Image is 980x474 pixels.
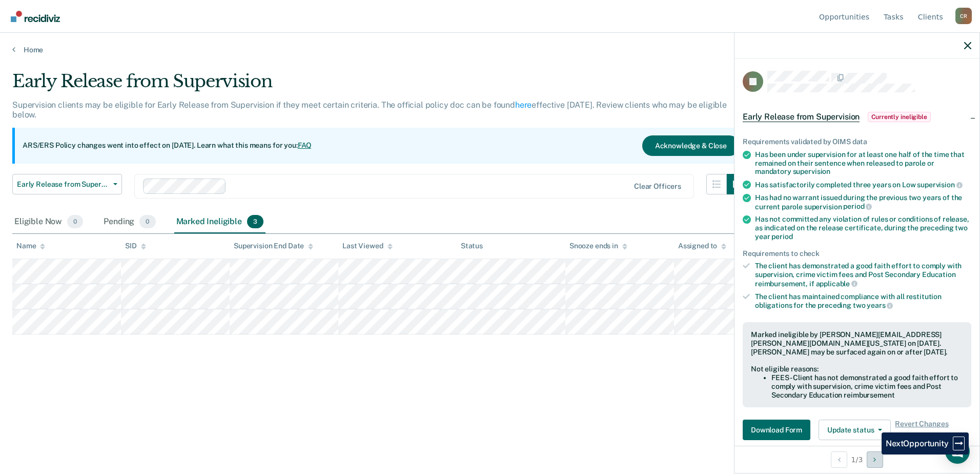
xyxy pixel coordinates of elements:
[23,141,312,151] p: ARS/ERS Policy changes went into effect on [DATE]. Learn what this means for you:
[734,446,979,473] div: 1 / 3
[867,451,883,468] button: Next Opportunity
[642,135,740,156] button: Acknowledge & Close
[101,211,157,233] div: Pending
[125,242,146,250] div: SID
[868,112,931,122] span: Currently ineligible
[751,330,963,356] div: Marked ineligible by [PERSON_NAME][EMAIL_ADDRESS][PERSON_NAME][DOMAIN_NAME][US_STATE] on [DATE]. ...
[12,211,85,233] div: Eligible Now
[678,242,726,250] div: Assigned to
[569,242,627,250] div: Snooze ends in
[955,8,972,24] button: Profile dropdown button
[174,211,266,233] div: Marked Ineligible
[67,215,83,228] span: 0
[755,180,971,189] div: Has satisfactorily completed three years on Low
[755,193,971,211] div: Has had no warrant issued during the previous two years of the current parole supervision
[12,45,968,54] a: Home
[734,101,979,133] div: Early Release from SupervisionCurrently ineligible
[755,262,971,288] div: The client has demonstrated a good faith effort to comply with supervision, crime victim fees and...
[755,215,971,241] div: Has not committed any violation of rules or conditions of release, as indicated on the release ce...
[515,100,532,110] a: here
[831,451,847,468] button: Previous Opportunity
[743,112,860,122] span: Early Release from Supervision
[895,420,948,440] span: Revert Changes
[743,420,814,440] a: Navigate to form link
[755,292,971,310] div: The client has maintained compliance with all restitution obligations for the preceding two
[16,242,45,250] div: Name
[743,249,971,258] div: Requirements to check
[12,100,727,120] p: Supervision clients may be eligible for Early Release from Supervision if they meet certain crite...
[955,8,972,24] div: C R
[139,215,155,228] span: 0
[461,242,483,250] div: Status
[743,420,810,440] button: Download Form
[843,202,872,210] span: period
[11,11,60,22] img: Recidiviz
[771,232,792,241] span: period
[298,141,312,149] a: FAQ
[634,182,681,191] div: Clear officers
[917,181,962,189] span: supervision
[234,242,313,250] div: Supervision End Date
[755,150,971,176] div: Has been under supervision for at least one half of the time that remained on their sentence when...
[867,301,893,309] span: years
[342,242,392,250] div: Last Viewed
[819,420,891,440] button: Update status
[945,439,970,464] div: Open Intercom Messenger
[793,167,830,175] span: supervision
[12,71,747,100] div: Early Release from Supervision
[17,180,109,189] span: Early Release from Supervision
[816,280,857,288] span: applicable
[771,373,963,399] li: FEES - Client has not demonstrated a good faith effort to comply with supervision, crime victim f...
[751,365,963,373] div: Not eligible reasons:
[247,215,263,228] span: 3
[743,137,971,146] div: Requirements validated by OIMS data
